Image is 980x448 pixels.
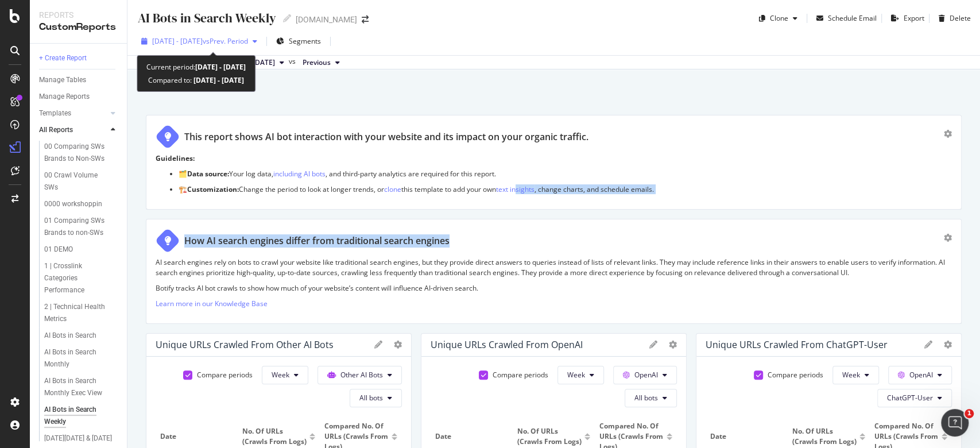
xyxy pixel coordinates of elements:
[146,219,962,324] div: How AI search engines differ from traditional search enginesAI search engines rely on bots to cra...
[706,339,888,350] div: Unique URLs Crawled from ChatGPT-User
[754,9,802,28] button: Clone
[262,366,308,384] button: Week
[44,330,119,342] a: AI Bots in Search
[44,244,119,256] a: 01 DEMO
[44,330,96,342] div: AI Bots in Search
[362,16,369,24] div: arrow-right-arrow-left
[317,366,402,384] button: Other AI Bots
[296,14,357,25] div: [DOMAIN_NAME]
[39,52,87,64] div: + Create Report
[340,370,383,380] span: Other AI Bots
[203,36,248,46] span: vs Prev. Period
[152,36,203,46] span: [DATE] - [DATE]
[39,124,73,136] div: All Reports
[253,57,275,68] span: 2025 Sep. 3rd
[431,339,583,350] div: Unique URLs Crawled from OpenAI
[160,431,230,442] span: Date
[44,215,113,239] div: 01 Comparing SWs Brands to non-SWs
[44,404,109,428] div: AI Bots in Search Weekly
[39,21,118,34] div: CustomReports
[179,169,952,179] p: 🗂️ Your log data, , and third-party analytics are required for this report.
[146,60,246,74] div: Current period:
[39,91,90,103] div: Manage Reports
[44,215,119,239] a: 01 Comparing SWs Brands to non-SWs
[197,370,253,380] div: Compare periods
[496,184,534,194] a: text insights
[44,260,112,296] div: 1 | Crosslink Categories Performance
[904,13,924,23] div: Export
[934,9,971,28] button: Delete
[156,257,952,277] p: AI search engines rely on bots to crawl your website like traditional search engines, but they pr...
[272,32,326,51] button: Segments
[493,370,548,380] div: Compare periods
[137,9,276,27] div: AI Bots in Search Weekly
[289,56,298,67] span: vs
[887,393,933,403] span: ChatGPT-User
[44,244,73,256] div: 01 DEMO
[625,389,677,407] button: All bots
[44,346,110,370] div: AI Bots in Search Monthly
[567,370,585,380] span: Week
[44,141,119,165] a: 00 Comparing SWs Brands to Non-SWs
[39,91,119,103] a: Manage Reports
[192,75,244,85] b: [DATE] - [DATE]
[272,370,289,380] span: Week
[39,9,118,21] div: Reports
[832,366,879,384] button: Week
[184,234,450,248] div: How AI search engines differ from traditional search engines
[634,393,658,403] span: All bots
[148,74,244,87] div: Compared to:
[184,130,588,144] div: This report shows AI bot interaction with your website and its impact on your organic traffic.
[44,346,119,370] a: AI Bots in Search Monthly
[877,389,952,407] button: ChatGPT-User
[909,370,933,380] span: OpenAI
[435,431,505,442] span: Date
[44,375,119,399] a: AI Bots in Search Monthly Exec View
[156,299,268,308] a: Learn more in our Knowledge Base
[39,52,119,64] a: + Create Report
[289,36,321,46] span: Segments
[710,431,780,442] span: Date
[768,370,823,380] div: Compare periods
[242,426,307,447] span: No. of URLs (Crawls from Logs)
[384,184,401,194] a: clone
[770,13,788,23] div: Clone
[44,169,119,194] a: 00 Crawl Volume SWs
[39,74,119,86] a: Manage Tables
[812,9,877,28] button: Schedule Email
[44,301,110,325] div: 2 | Technical Health Metrics
[44,301,119,325] a: 2 | Technical Health Metrics
[944,234,952,242] div: gear
[613,366,677,384] button: OpenAI
[137,32,262,51] button: [DATE] - [DATE]vsPrev. Period
[44,169,108,194] div: 00 Crawl Volume SWs
[39,107,107,119] a: Templates
[44,375,112,399] div: AI Bots in Search Monthly Exec View
[44,198,102,210] div: 0000 workshoppin
[195,62,246,72] b: [DATE] - [DATE]
[941,409,969,437] iframe: Intercom live chat
[350,389,402,407] button: All bots
[44,141,113,165] div: 00 Comparing SWs Brands to Non-SWs
[557,366,604,384] button: Week
[156,153,195,163] strong: Guidelines:
[792,426,857,447] span: No. of URLs (Crawls from Logs)
[888,366,952,384] button: OpenAI
[44,404,119,428] a: AI Bots in Search Weekly
[156,283,952,293] p: Botify tracks AI bot crawls to show how much of your website’s content will influence AI-driven s...
[187,184,239,194] strong: Customization:
[303,57,331,68] span: Previous
[179,184,952,194] p: 🏗️ Change the period to look at longer trends, or this template to add your own , change charts, ...
[944,130,952,138] div: gear
[964,409,974,418] span: 1
[634,370,658,380] span: OpenAI
[283,14,291,22] i: Edit report name
[156,339,334,350] div: Unique URLs Crawled from Other AI Bots
[950,13,971,23] div: Delete
[842,370,860,380] span: Week
[248,56,289,69] button: [DATE]
[359,393,383,403] span: All bots
[828,13,877,23] div: Schedule Email
[39,124,107,136] a: All Reports
[886,9,924,28] button: Export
